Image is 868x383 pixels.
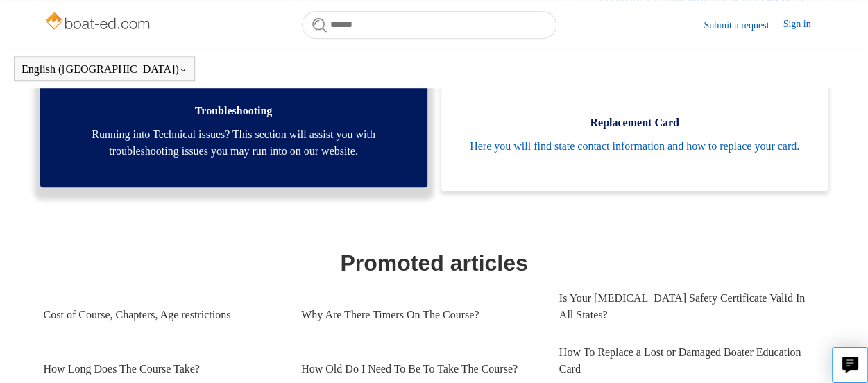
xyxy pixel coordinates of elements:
a: Troubleshooting Running into Technical issues? This section will assist you with troubleshooting ... [40,68,427,187]
img: Boat-Ed Help Center home page [44,8,154,36]
a: Cost of Course, Chapters, Age restrictions [44,296,281,334]
h1: Promoted articles [44,246,825,280]
span: Troubleshooting [61,103,407,119]
a: Sign in [783,17,824,33]
span: Replacement Card [462,114,808,131]
span: Here you will find state contact information and how to replace your card. [462,138,808,155]
a: Why Are There Timers On The Course? [301,296,538,334]
a: Submit a request [704,18,783,33]
button: Live chat [832,347,868,383]
span: Running into Technical issues? This section will assist you with troubleshooting issues you may r... [61,126,407,160]
a: Is Your [MEDICAL_DATA] Safety Certificate Valid In All States? [559,280,817,334]
input: Search [302,11,556,39]
a: Replacement Card Here you will find state contact information and how to replace your card. [441,71,828,191]
button: English ([GEOGRAPHIC_DATA]) [22,63,187,76]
